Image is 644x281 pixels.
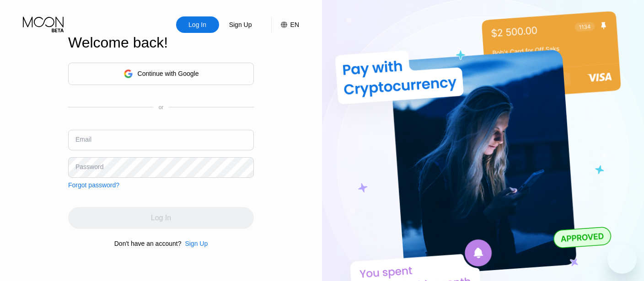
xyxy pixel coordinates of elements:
[290,21,299,28] div: EN
[75,163,103,170] div: Password
[181,240,208,247] div: Sign Up
[68,34,254,51] div: Welcome back!
[68,63,254,85] div: Continue with Google
[68,181,119,189] div: Forgot password?
[75,136,91,143] div: Email
[271,16,299,33] div: EN
[176,16,219,33] div: Log In
[185,240,208,247] div: Sign Up
[114,240,182,247] div: Don't have an account?
[138,70,199,77] div: Continue with Google
[188,20,207,29] div: Log In
[159,104,164,111] div: or
[607,244,637,274] iframe: Button to launch messaging window
[228,20,253,29] div: Sign Up
[219,16,262,33] div: Sign Up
